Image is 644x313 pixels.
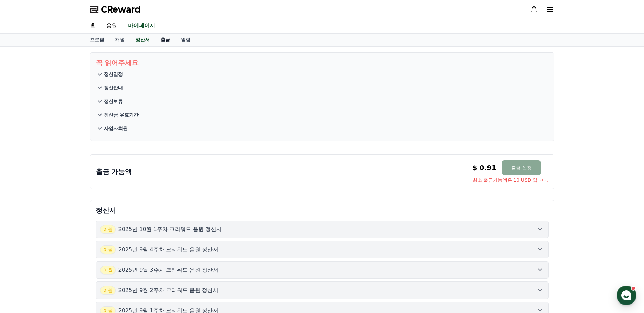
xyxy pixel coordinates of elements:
span: 최소 출금가능액은 10 USD 입니다. [473,176,549,183]
span: 이월 [100,245,116,254]
a: CReward [90,4,141,15]
span: 이월 [100,286,116,295]
p: 정산서 [96,206,549,215]
p: 정산일정 [104,71,123,78]
a: 출금 [155,34,176,46]
span: 이월 [100,225,116,234]
a: 설정 [88,215,130,232]
p: 정산안내 [104,84,123,91]
p: 2025년 9월 4주차 크리워드 음원 정산서 [118,246,219,254]
button: 이월 2025년 9월 4주차 크리워드 음원 정산서 [96,241,549,258]
p: 정산보류 [104,98,123,105]
a: 채널 [110,34,130,46]
a: 마이페이지 [127,19,157,33]
a: 알림 [176,34,196,46]
a: 음원 [101,19,123,33]
span: 이월 [100,266,116,274]
button: 이월 2025년 9월 2주차 크리워드 음원 정산서 [96,281,549,299]
a: 대화 [45,215,88,232]
a: 홈 [85,19,101,33]
button: 정산금 유효기간 [96,108,549,122]
p: 꼭 읽어주세요 [96,58,549,67]
button: 이월 2025년 9월 3주차 크리워드 음원 정산서 [96,261,549,279]
span: 설정 [105,225,113,230]
p: 2025년 9월 2주차 크리워드 음원 정산서 [118,286,219,294]
button: 출금 신청 [502,160,541,175]
button: 이월 2025년 10월 1주차 크리워드 음원 정산서 [96,221,549,238]
p: 사업자회원 [104,125,128,132]
a: 정산서 [133,34,152,46]
p: 정산금 유효기간 [104,111,139,118]
button: 정산안내 [96,81,549,95]
span: 홈 [21,225,25,230]
a: 홈 [2,215,45,232]
a: 프로필 [85,34,110,46]
button: 정산보류 [96,95,549,108]
p: 2025년 9월 3주차 크리워드 음원 정산서 [118,266,219,274]
span: 대화 [62,225,70,231]
p: $ 0.91 [473,163,496,172]
button: 정산일정 [96,67,549,81]
p: 2025년 10월 1주차 크리워드 음원 정산서 [118,225,222,233]
p: 출금 가능액 [96,167,132,176]
button: 사업자회원 [96,122,549,135]
span: CReward [101,4,141,15]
